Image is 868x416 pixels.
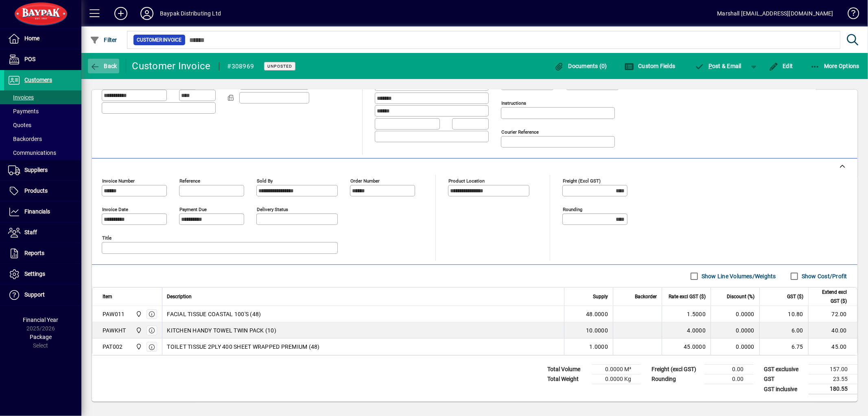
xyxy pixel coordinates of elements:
div: 4.0000 [667,326,706,335]
span: Baypak - Onekawa [133,342,143,351]
span: Support [24,291,45,298]
span: Products [24,187,48,194]
td: 72.00 [808,306,857,322]
a: Settings [4,264,81,284]
span: Reports [24,250,44,256]
span: Communications [8,150,56,156]
span: Discount (%) [727,292,754,301]
td: 0.0000 M³ [592,365,641,374]
mat-label: Product location [448,178,485,184]
mat-label: Sold by [257,178,273,184]
td: 180.55 [809,384,857,394]
span: Baypak - Onekawa [133,310,143,319]
span: Customer Invoice [137,36,182,44]
mat-label: Instructions [501,100,526,106]
a: Knowledge Base [842,2,858,28]
button: Edit [767,59,795,73]
td: 6.75 [759,339,808,355]
td: Total Weight [543,374,592,384]
a: Communications [4,146,81,160]
label: Show Line Volumes/Weights [700,272,776,280]
div: Marshall [EMAIL_ADDRESS][DOMAIN_NAME] [717,7,833,20]
button: Custom Fields [622,59,678,73]
td: 0.0000 [711,322,759,339]
a: Reports [4,243,81,264]
mat-label: Delivery status [257,207,288,212]
app-page-header-button: Back [81,59,126,73]
mat-label: Order number [350,178,380,184]
span: Package [30,334,52,340]
div: Customer Invoice [132,59,211,73]
td: GST exclusive [760,365,809,374]
td: 6.00 [759,322,808,339]
span: More Options [810,63,860,69]
mat-label: Title [102,235,112,241]
div: #308969 [227,60,254,73]
td: 0.00 [704,365,753,374]
div: 1.5000 [667,310,706,318]
span: FACIAL TISSUE COASTAL 100'S (48) [167,310,261,318]
span: KITCHEN HANDY TOWEL TWIN PACK (10) [167,326,277,335]
a: Invoices [4,90,81,104]
span: Extend excl GST ($) [813,288,847,306]
td: 0.00 [704,374,753,384]
span: Invoices [8,94,34,101]
mat-label: Payment due [179,207,207,212]
a: Home [4,29,81,49]
a: Payments [4,104,81,118]
span: Backorder [635,292,657,301]
span: Supply [593,292,608,301]
span: Home [24,35,39,42]
span: Suppliers [24,167,48,173]
div: Baypak Distributing Ltd [160,7,221,20]
span: ost & Email [695,63,742,69]
button: Back [88,59,119,73]
button: Profile [134,6,160,21]
button: Filter [88,33,119,47]
div: PAWKHT [103,326,126,335]
mat-label: Rounding [563,207,582,212]
span: Settings [24,271,45,277]
span: Description [167,292,192,301]
mat-label: Reference [179,178,200,184]
span: 48.0000 [586,310,608,318]
a: Quotes [4,118,81,132]
a: Staff [4,222,81,243]
td: 0.0000 Kg [592,374,641,384]
a: Financials [4,202,81,222]
span: Back [90,63,117,69]
span: Backorders [8,136,42,142]
button: Documents (0) [552,59,609,73]
span: Unposted [267,64,292,69]
td: 23.55 [809,374,857,384]
span: Custom Fields [624,63,676,69]
button: Post & Email [691,59,746,73]
mat-label: Invoice date [102,207,128,212]
mat-label: Invoice number [102,178,135,184]
label: Show Cost/Profit [800,272,847,280]
a: Backorders [4,132,81,146]
button: Add [108,6,134,21]
td: 45.00 [808,339,857,355]
span: Quotes [8,122,31,128]
td: 0.0000 [711,306,759,322]
span: TOILET TISSUE 2PLY 400 SHEET WRAPPED PREMIUM (48) [167,343,320,351]
td: Rounding [647,374,704,384]
button: More Options [808,59,862,73]
span: Documents (0) [554,63,607,69]
a: POS [4,49,81,70]
td: GST inclusive [760,384,809,394]
td: GST [760,374,809,384]
a: Support [4,285,81,305]
span: Staff [24,229,37,236]
span: Baypak - Onekawa [133,326,143,335]
span: Payments [8,108,39,114]
td: 157.00 [809,365,857,374]
span: P [708,63,712,69]
span: 1.0000 [590,343,608,351]
span: 10.0000 [586,326,608,335]
mat-label: Courier Reference [501,129,539,135]
td: 0.0000 [711,339,759,355]
a: Suppliers [4,160,81,180]
a: Products [4,181,81,201]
